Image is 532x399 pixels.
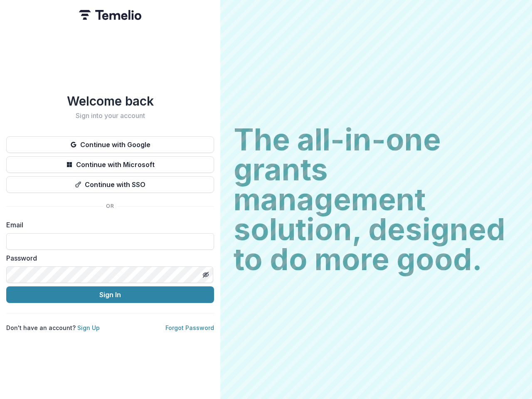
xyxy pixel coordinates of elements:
[6,112,214,120] h2: Sign into your account
[6,220,209,230] label: Email
[79,10,141,20] img: Temelio
[165,324,214,331] a: Forgot Password
[6,94,214,108] h1: Welcome back
[199,268,212,281] button: Toggle password visibility
[6,253,209,263] label: Password
[77,324,100,331] a: Sign Up
[6,136,214,153] button: Continue with Google
[6,176,214,193] button: Continue with SSO
[6,323,100,332] p: Don't have an account?
[6,286,214,303] button: Sign In
[6,156,214,173] button: Continue with Microsoft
